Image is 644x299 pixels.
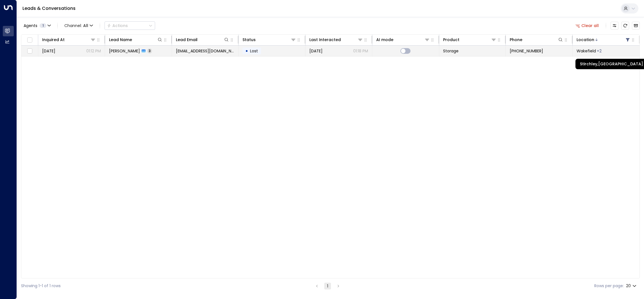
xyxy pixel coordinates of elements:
div: Actions [107,23,128,28]
span: Paula Smith [109,48,140,54]
div: Product [443,36,459,43]
button: Customize [611,22,618,30]
span: Lost [250,48,258,54]
div: 20 [626,282,638,290]
span: Agents [24,24,37,28]
span: Toggle select row [26,48,33,55]
span: Wakefield [577,48,596,54]
span: All [83,23,88,28]
div: Lead Name [109,36,132,43]
span: Channel: [62,22,95,30]
div: Button group with a nested menu [105,21,155,30]
a: Leads & Conversations [22,5,76,12]
div: Location [577,36,631,43]
span: Storage [443,48,459,54]
button: Clear all [573,22,601,30]
div: Product [443,36,497,43]
span: 1 [40,23,46,28]
div: • [245,46,248,56]
button: Archived Leads [632,22,640,30]
div: AI mode [376,36,430,43]
button: Channel:All [62,22,95,30]
span: Aug 02, 2025 [309,48,323,54]
button: Actions [105,21,155,30]
div: Lead Email [176,36,198,43]
p: 01:18 PM [353,48,368,54]
div: Phone [510,36,522,43]
div: Lead Email [176,36,230,43]
span: 3 [147,48,152,53]
span: Toggle select all [26,37,33,44]
span: Refresh [621,22,629,30]
div: Status [242,36,256,43]
div: Location [577,36,594,43]
span: Jul 31, 2025 [42,48,55,54]
div: Stirchley,Doncaster [597,48,602,54]
div: AI mode [376,36,393,43]
label: Rows per page: [594,283,624,289]
div: Inquired At [42,36,96,43]
div: Inquired At [42,36,65,43]
div: Last Interacted [309,36,363,43]
button: Agents1 [21,22,53,30]
span: +441252876258 [510,48,543,54]
p: 01:12 PM [86,48,101,54]
div: Lead Name [109,36,163,43]
div: Showing 1-1 of 1 rows [21,283,61,289]
div: Last Interacted [309,36,341,43]
button: page 1 [324,283,331,289]
div: Status [242,36,296,43]
div: Phone [510,36,563,43]
nav: pagination navigation [313,282,342,289]
span: paulw@bluewilson.co.uk [176,48,235,54]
